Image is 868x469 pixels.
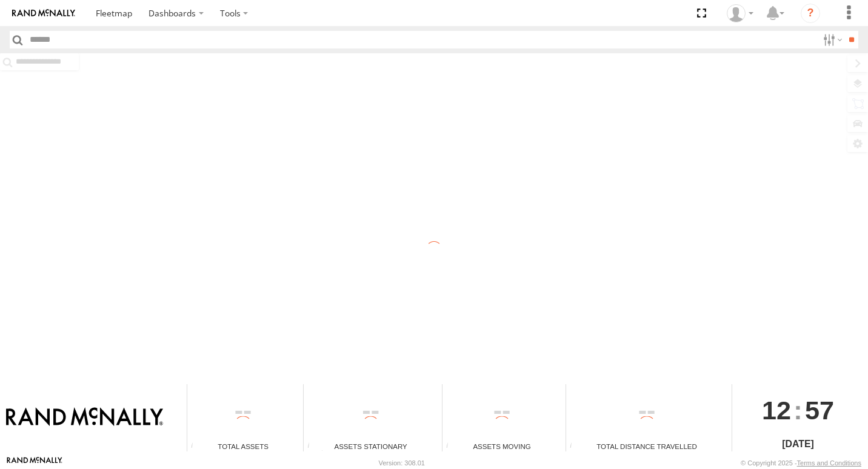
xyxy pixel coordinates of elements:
[379,459,425,467] div: Version: 308.01
[187,441,299,451] div: Total Assets
[797,459,861,467] a: Terms and Conditions
[12,9,75,18] img: rand-logo.svg
[187,442,205,451] div: Total number of Enabled Assets
[442,442,461,451] div: Total number of assets current in transit.
[732,437,864,451] div: [DATE]
[6,407,163,428] img: Rand McNally
[732,384,864,436] div: :
[818,31,844,48] label: Search Filter Options
[304,441,438,451] div: Assets Stationary
[304,442,322,451] div: Total number of assets current stationary.
[723,4,758,22] div: Valeo Dash
[566,441,727,451] div: Total Distance Travelled
[805,384,834,436] span: 57
[442,441,561,451] div: Assets Moving
[7,457,62,469] a: Visit our Website
[762,384,791,436] span: 12
[801,4,820,23] i: ?
[566,442,584,451] div: Total distance travelled by all assets within specified date range and applied filters
[741,459,861,467] div: © Copyright 2025 -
